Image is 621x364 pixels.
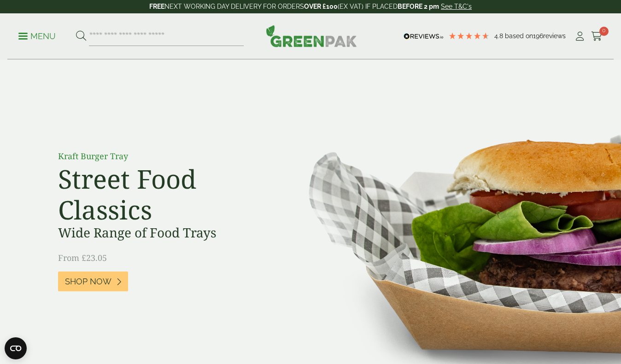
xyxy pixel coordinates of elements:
[58,150,265,162] p: Kraft Burger Tray
[266,25,357,47] img: GreenPak Supplies
[58,225,265,241] h3: Wide Range of Food Trays
[18,31,56,42] p: Menu
[448,32,490,40] div: 4.79 Stars
[494,32,505,40] span: 4.8
[18,31,56,40] a: Menu
[58,252,107,263] span: From £23.05
[574,32,586,41] i: My Account
[441,3,472,10] a: See T&C's
[599,27,609,36] span: 0
[5,337,27,359] button: Open CMP widget
[58,163,265,225] h2: Street Food Classics
[149,3,164,10] strong: FREE
[533,32,543,40] span: 196
[65,277,111,287] span: Shop Now
[505,32,533,40] span: Based on
[543,32,566,40] span: reviews
[58,272,128,291] a: Shop Now
[404,33,444,40] img: REVIEWS.io
[398,3,439,10] strong: BEFORE 2 pm
[591,29,603,43] a: 0
[304,3,338,10] strong: OVER £100
[591,32,603,41] i: Cart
